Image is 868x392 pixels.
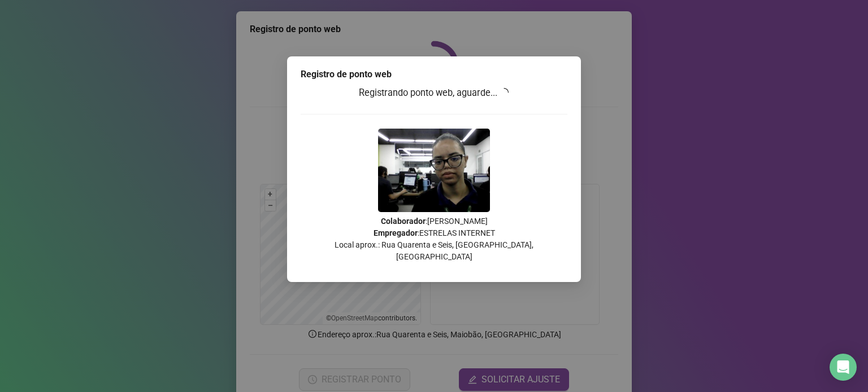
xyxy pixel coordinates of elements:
span: loading [499,87,510,98]
div: Open Intercom Messenger [830,354,857,381]
h3: Registrando ponto web, aguarde... [301,86,567,100]
p: : [PERSON_NAME] : ESTRELAS INTERNET Local aprox.: Rua Quarenta e Seis, [GEOGRAPHIC_DATA], [GEOGRA... [301,215,567,263]
div: Registro de ponto web [301,68,567,81]
strong: Colaborador [381,217,426,226]
img: 9k= [378,129,490,212]
strong: Empregador [374,228,418,237]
